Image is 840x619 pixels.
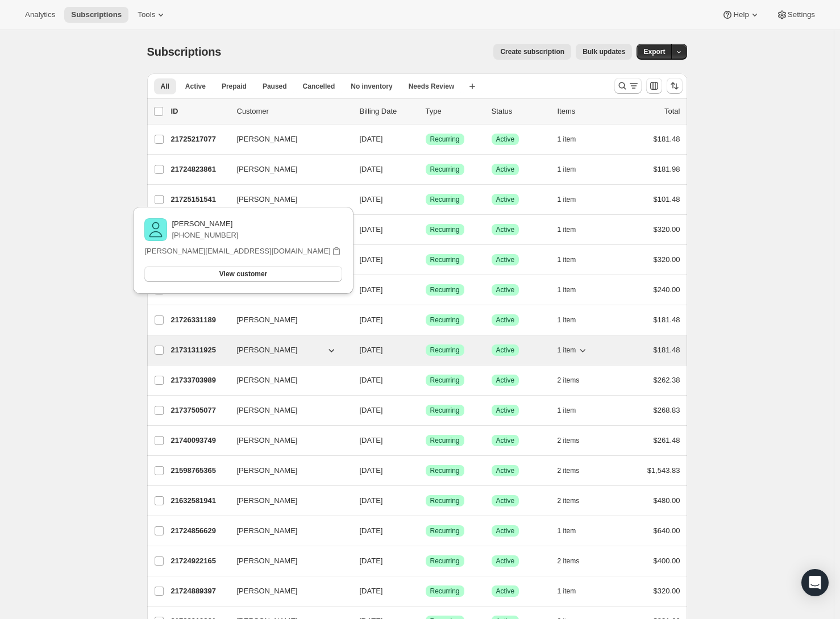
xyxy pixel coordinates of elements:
span: Cancelled [303,82,335,91]
p: 21733703989 [171,375,228,386]
button: [PERSON_NAME] [230,401,344,419]
span: Recurring [430,376,460,385]
div: 21724922165[PERSON_NAME][DATE]SuccessRecurringSuccessActive2 items$400.00 [171,553,680,569]
button: 1 item [558,192,589,207]
span: Active [496,496,515,505]
span: Active [496,255,515,264]
span: Recurring [430,285,460,294]
span: Active [496,376,515,385]
span: [PERSON_NAME] [237,435,298,446]
span: $262.38 [654,376,680,384]
span: Recurring [430,526,460,535]
span: [DATE] [360,255,383,264]
div: 21737505077[PERSON_NAME][DATE]SuccessRecurringSuccessActive1 item$268.83 [171,402,680,418]
span: Recurring [430,406,460,415]
span: [DATE] [360,135,383,143]
span: [DATE] [360,285,383,294]
span: Active [496,346,515,355]
span: Recurring [430,556,460,566]
div: 21726331189[PERSON_NAME][DATE]SuccessRecurringSuccessActive1 item$181.48 [171,312,680,328]
div: Open Intercom Messenger [801,569,829,596]
span: [PERSON_NAME] [237,314,298,326]
span: 1 item [558,315,576,325]
span: [PERSON_NAME] [237,525,298,537]
button: 1 item [558,222,589,238]
button: Sort the results [667,78,683,94]
button: [PERSON_NAME] [230,371,344,389]
span: $101.48 [654,195,680,203]
p: [PERSON_NAME][EMAIL_ADDRESS][DOMAIN_NAME] [144,246,330,257]
p: 21724889397 [171,585,228,597]
span: Tools [138,10,155,19]
p: 21725151541 [171,194,228,205]
span: Analytics [25,10,55,19]
span: View customer [219,269,267,279]
p: 21724922165 [171,555,228,567]
span: Recurring [430,315,460,325]
button: [PERSON_NAME] [230,190,344,209]
button: 1 item [558,252,589,268]
button: [PERSON_NAME] [230,552,344,570]
span: 1 item [558,135,576,144]
p: 21731311925 [171,344,228,356]
div: 21598765365[PERSON_NAME][DATE]SuccessRecurringSuccessActive2 items$1,543.83 [171,463,680,479]
span: Recurring [430,466,460,475]
span: $181.48 [654,315,680,324]
p: Status [492,106,548,117]
span: [DATE] [360,376,383,384]
span: [DATE] [360,496,383,505]
div: 21733703989[PERSON_NAME][DATE]SuccessRecurringSuccessActive2 items$262.38 [171,372,680,388]
span: Active [496,436,515,445]
button: 1 item [558,523,589,539]
p: 21724823861 [171,164,228,175]
div: 21725151541[PERSON_NAME][DATE]SuccessRecurringSuccessActive1 item$101.48 [171,192,680,207]
span: $261.48 [654,436,680,444]
button: Bulk updates [576,44,632,60]
span: [DATE] [360,225,383,234]
button: [PERSON_NAME] [230,582,344,600]
button: Subscriptions [64,7,128,23]
button: 2 items [558,433,592,448]
span: Recurring [430,225,460,234]
span: [DATE] [360,466,383,475]
p: 21725217077 [171,134,228,145]
button: Create new view [463,78,481,94]
p: Customer [237,106,351,117]
button: [PERSON_NAME] [230,431,344,450]
span: 1 item [558,526,576,535]
span: $320.00 [654,225,680,234]
span: 2 items [558,376,580,385]
span: [DATE] [360,406,383,414]
span: Active [496,466,515,475]
p: 21737505077 [171,405,228,416]
div: 21632581941[PERSON_NAME][DATE]SuccessRecurringSuccessActive2 items$480.00 [171,493,680,509]
p: ID [171,106,228,117]
p: 21598765365 [171,465,228,476]
span: $268.83 [654,406,680,414]
span: Create subscription [500,47,564,56]
span: [DATE] [360,195,383,203]
span: Prepaid [222,82,247,91]
span: 2 items [558,496,580,505]
p: [PERSON_NAME] [172,218,238,230]
span: No inventory [351,82,392,91]
div: Type [426,106,483,117]
span: Active [496,165,515,174]
span: $1,543.83 [647,466,680,475]
button: [PERSON_NAME] [230,130,344,148]
span: [DATE] [360,165,383,173]
span: [PERSON_NAME] [237,465,298,476]
span: 1 item [558,165,576,174]
span: Active [496,225,515,234]
button: [PERSON_NAME] [230,522,344,540]
span: Settings [788,10,815,19]
span: Active [496,195,515,204]
p: 21632581941 [171,495,228,506]
button: 1 item [558,161,589,177]
button: 1 item [558,342,589,358]
button: Search and filter results [614,78,642,94]
button: 2 items [558,553,592,569]
span: 1 item [558,285,576,294]
span: Subscriptions [147,45,222,58]
span: Recurring [430,346,460,355]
